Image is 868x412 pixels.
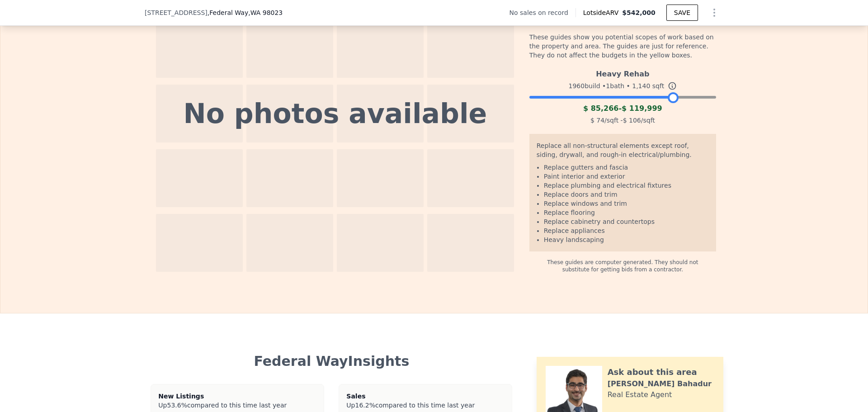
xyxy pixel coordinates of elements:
[608,389,672,400] div: Real Estate Agent
[145,8,208,17] span: [STREET_ADDRESS]
[529,65,716,80] div: Heavy Rehab
[248,9,283,16] span: , WA 98023
[167,402,187,409] span: 53.6%
[666,5,698,21] button: SAVE
[544,172,709,181] li: Paint interior and exterior
[544,208,709,217] li: Replace flooring
[529,251,716,273] div: These guides are computer generated. They should not substitute for getting bids from a contractor.
[184,100,487,127] div: No photos available
[544,217,709,226] li: Replace cabinetry and countertops
[544,235,709,244] li: Heavy landscaping
[590,117,604,124] span: $ 74
[705,4,723,22] button: Show Options
[622,104,662,113] span: $ 119,999
[346,392,505,401] div: Sales
[158,392,316,401] div: New Listings
[152,353,511,369] div: Federal Way Insights
[622,9,656,16] span: $542,000
[529,103,716,114] div: -
[583,8,622,17] span: Lotside ARV
[346,401,505,406] div: Up compared to this time last year
[537,141,709,163] div: Replace all non-structural elements except roof, siding, drywall, and rough-in electrical/plumbing.
[544,181,709,190] li: Replace plumbing and electrical fixtures
[158,401,316,406] div: Up compared to this time last year
[544,163,709,172] li: Replace gutters and fascia
[608,366,697,379] div: Ask about this area
[529,114,716,127] div: /sqft - /sqft
[529,80,716,92] div: 1960 build • 1 bath • sqft
[632,82,650,90] span: 1,140
[583,104,618,113] span: $ 85,266
[529,27,716,65] div: These guides show you potential scopes of work based on the property and area. The guides are jus...
[544,226,709,235] li: Replace appliances
[608,379,712,389] div: [PERSON_NAME] Bahadur
[544,199,709,208] li: Replace windows and trim
[355,402,375,409] span: 16.2%
[544,190,709,199] li: Replace doors and trim
[623,117,641,124] span: $ 106
[509,8,576,17] div: No sales on record
[208,8,283,17] span: , Federal Way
